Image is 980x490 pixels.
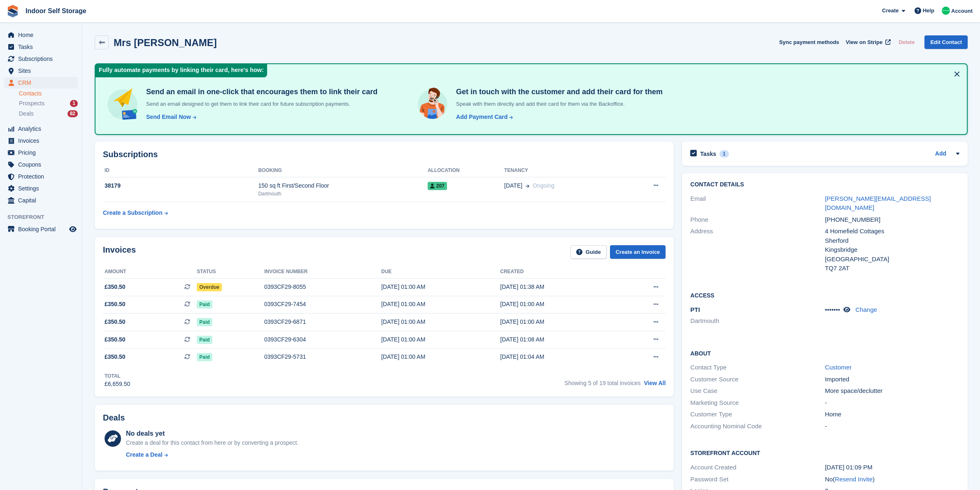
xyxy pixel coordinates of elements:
div: 82 [68,110,78,117]
span: PTI [690,306,700,313]
div: Customer Type [690,410,825,419]
span: Coupons [18,159,68,170]
a: Add [935,149,946,159]
div: [DATE] 01:00 AM [381,335,500,344]
div: Create a Subscription [103,209,163,217]
span: Settings [18,183,68,194]
div: Add Payment Card [456,113,507,121]
span: Showing 5 of 19 total invoices [564,380,640,386]
div: Marketing Source [690,398,825,408]
div: [DATE] 01:00 AM [381,300,500,309]
div: More space/declutter [825,386,959,396]
h2: Subscriptions [103,150,666,159]
div: No [825,475,959,484]
a: View All [644,380,666,386]
a: Contacts [19,90,78,98]
div: Use Case [690,386,825,396]
div: No deals yet [126,429,298,439]
a: Customer [825,364,852,371]
a: menu [4,147,78,158]
a: Prospects 1 [19,99,78,108]
div: - [825,422,959,431]
span: 207 [428,182,447,190]
a: Preview store [68,224,78,234]
a: menu [4,29,78,41]
span: Subscriptions [18,53,68,65]
p: Speak with them directly and add their card for them via the Backoffice. [453,100,663,108]
span: Sites [18,65,68,77]
h2: Access [690,291,959,299]
div: [DATE] 01:04 AM [500,353,619,361]
div: Total [105,372,130,380]
h2: Contact Details [690,181,959,188]
th: ID [103,164,258,177]
h2: Tasks [700,150,716,158]
a: menu [4,135,78,146]
a: menu [4,53,78,65]
div: Home [825,410,959,419]
span: CRM [18,77,68,88]
span: Ongoing [533,182,554,189]
span: Analytics [18,123,68,135]
img: Helen Nicholls [942,7,950,15]
a: Change [855,306,877,313]
a: menu [4,195,78,206]
div: 38179 [103,181,258,190]
div: Sherford [825,236,959,246]
a: Add Payment Card [453,113,514,121]
span: Home [18,29,68,41]
span: Overdue [197,283,222,291]
div: Customer Source [690,375,825,384]
div: [DATE] 01:09 PM [825,463,959,472]
h2: Deals [103,413,125,423]
div: [DATE] 01:00 AM [500,300,619,309]
span: Invoices [18,135,68,146]
div: 1 [719,150,729,158]
h2: Storefront Account [690,448,959,457]
img: get-in-touch-e3e95b6451f4e49772a6039d3abdde126589d6f45a760754adfa51be33bf0f70.svg [416,87,449,121]
th: Due [381,265,500,279]
div: 0393CF29-6871 [264,318,381,326]
span: Booking Portal [18,223,68,235]
div: 0393CF29-8055 [264,283,381,291]
h4: Send an email in one-click that encourages them to link their card [143,87,377,97]
span: ( ) [833,476,875,483]
a: menu [4,223,78,235]
div: 1 [70,100,78,107]
div: 0393CF29-6304 [264,335,381,344]
span: Paid [197,318,212,326]
p: Send an email designed to get them to link their card for future subscription payments. [143,100,377,108]
div: [DATE] 01:00 AM [381,318,500,326]
th: Booking [258,164,428,177]
span: £350.50 [105,300,126,309]
div: Accounting Nominal Code [690,422,825,431]
a: Indoor Self Storage [22,4,90,18]
div: 150 sq ft First/Second Floor [258,181,428,190]
h2: Mrs [PERSON_NAME] [114,37,217,48]
th: Invoice number [264,265,381,279]
a: View on Stripe [843,35,892,49]
span: Paid [197,353,212,361]
a: menu [4,123,78,135]
div: Address [690,227,825,273]
button: Delete [895,35,918,49]
a: Edit Contact [924,35,968,49]
a: menu [4,41,78,53]
span: £350.50 [105,283,126,291]
div: 0393CF29-5731 [264,353,381,361]
div: [DATE] 01:00 AM [500,318,619,326]
li: Dartmouth [690,316,825,326]
a: menu [4,183,78,194]
h2: About [690,349,959,357]
span: Paid [197,336,212,344]
div: Send Email Now [146,113,191,121]
div: Create a deal for this contact from here or by converting a prospect. [126,439,298,447]
div: [DATE] 01:08 AM [500,335,619,344]
div: Imported [825,375,959,384]
a: menu [4,77,78,88]
span: View on Stripe [846,38,882,46]
span: £350.50 [105,318,126,326]
span: Help [923,7,934,15]
th: Amount [103,265,197,279]
a: menu [4,171,78,182]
